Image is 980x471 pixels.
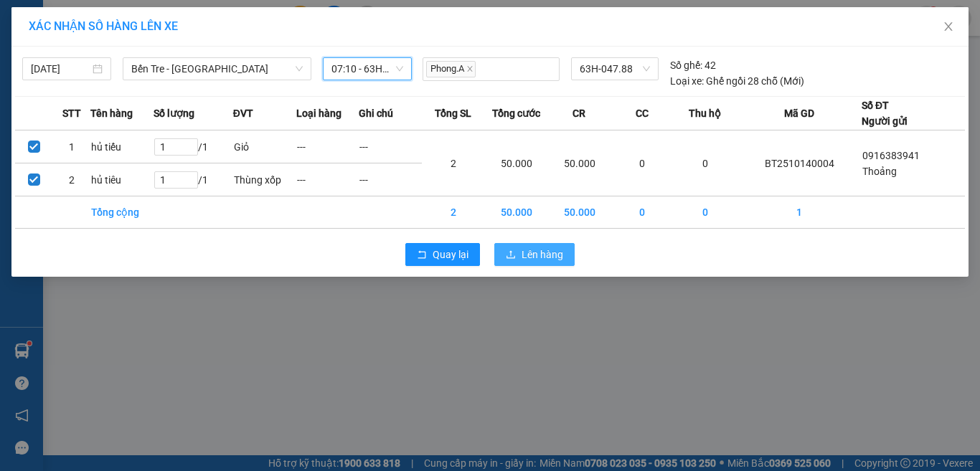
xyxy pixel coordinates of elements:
button: Close [928,7,969,47]
span: upload [506,249,516,261]
td: --- [359,163,422,196]
td: Thùng xốp [233,163,296,196]
button: uploadLên hàng [494,243,575,266]
span: down [295,65,303,73]
td: 50.000 [548,196,611,229]
span: Loại xe: [670,73,704,89]
button: rollbackQuay lại [405,243,480,266]
td: 1 [737,196,862,229]
span: Bến Tre - Sài Gòn [131,58,303,80]
span: Quay lại [433,247,468,262]
span: Loại hàng [296,105,341,121]
td: 0 [611,130,674,196]
td: Tổng cộng [90,196,154,229]
span: CR [573,105,585,121]
td: 50.000 [485,130,548,196]
span: 63H-047.88 [580,58,650,80]
span: Thoảng [862,166,897,177]
td: hủ tiếu [90,130,154,163]
td: hủ tiêu [90,163,154,196]
span: Mã GD [784,105,814,121]
div: 42 [670,57,716,73]
span: Thu hộ [689,105,721,121]
td: 0 [611,196,674,229]
td: 2 [422,196,485,229]
span: rollback [417,249,427,261]
td: / 1 [154,163,233,196]
span: Phong.A [426,61,476,77]
span: 07:10 - 63H-047.88 [331,58,403,80]
span: close [943,21,954,32]
td: --- [296,163,359,196]
td: 0 [674,130,737,196]
span: XÁC NHẬN SỐ HÀNG LÊN XE [29,19,178,33]
span: Tổng SL [435,105,471,121]
div: Số ĐT Người gửi [862,97,908,129]
span: Số ghế: [670,57,702,73]
div: Ghế ngồi 28 chỗ (Mới) [670,73,804,89]
input: 14/10/2025 [31,61,90,77]
td: 1 [53,130,91,163]
span: 0916383941 [862,150,920,161]
td: 2 [53,163,91,196]
span: close [466,65,473,72]
td: 0 [674,196,737,229]
span: Lên hàng [522,247,563,262]
span: ĐVT [233,105,253,121]
td: --- [296,130,359,163]
span: Số lượng [154,105,194,121]
span: Tên hàng [90,105,133,121]
span: Ghi chú [359,105,393,121]
td: 2 [422,130,485,196]
span: Tổng cước [492,105,540,121]
td: / 1 [154,130,233,163]
td: --- [359,130,422,163]
span: CC [636,105,649,121]
td: BT2510140004 [737,130,862,196]
span: STT [62,105,81,121]
td: Giỏ [233,130,296,163]
td: 50.000 [548,130,611,196]
td: 50.000 [485,196,548,229]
